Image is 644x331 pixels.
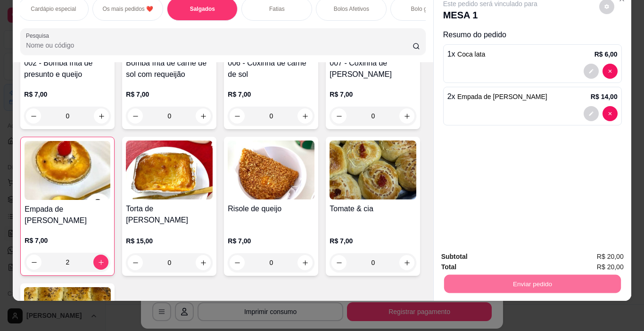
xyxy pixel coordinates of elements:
img: product-image [228,141,314,199]
h4: Tomate & cia [330,203,416,215]
h4: Bomba frita de carne de sol com requeijão [126,58,213,80]
button: decrease-product-quantity [584,64,599,79]
button: decrease-product-quantity [230,255,245,270]
p: Bolo gelado [411,5,441,13]
button: decrease-product-quantity [584,106,599,121]
button: decrease-product-quantity [331,255,347,270]
p: R$ 15,00 [126,236,213,246]
span: R$ 20,00 [597,262,624,272]
strong: Total [441,263,456,271]
span: Empada de [PERSON_NAME] [457,93,547,100]
h4: Risole de queijo [228,203,314,215]
span: Coca lata [457,50,485,58]
p: R$ 7,00 [228,90,314,99]
h4: 006 - Coxinha de carne de sol [228,58,314,80]
p: R$ 7,00 [330,236,416,246]
label: Pesquisa [26,32,52,40]
p: R$ 6,00 [594,50,618,59]
p: Fatias [269,5,285,13]
img: product-image [25,141,110,200]
p: R$ 7,00 [25,236,110,245]
button: decrease-product-quantity [603,64,618,79]
p: 1 x [447,49,486,60]
button: decrease-product-quantity [128,255,143,270]
h4: Empada de [PERSON_NAME] [25,204,110,226]
p: R$ 7,00 [228,236,314,246]
button: increase-product-quantity [94,108,109,124]
p: R$ 14,00 [591,92,618,101]
input: Pesquisa [26,41,413,50]
p: R$ 7,00 [24,90,111,99]
button: increase-product-quantity [399,108,414,124]
p: Cardápio especial [31,5,76,13]
p: Salgados [190,5,215,13]
p: Bolos Afetivos [334,5,369,13]
p: R$ 7,00 [330,90,416,99]
h4: 002 - Bomba frita de presunto e queijo [24,58,111,80]
button: increase-product-quantity [399,255,414,270]
button: Enviar pedido [444,275,620,293]
button: decrease-product-quantity [26,255,41,270]
button: increase-product-quantity [196,255,211,270]
button: increase-product-quantity [297,108,313,124]
p: R$ 7,00 [126,90,213,99]
button: decrease-product-quantity [331,108,347,124]
button: decrease-product-quantity [603,106,618,121]
button: decrease-product-quantity [128,108,143,124]
button: decrease-product-quantity [26,108,41,124]
h4: 007 - Coxinha de [PERSON_NAME] [330,58,416,80]
button: decrease-product-quantity [230,108,245,124]
img: product-image [330,141,416,199]
p: 2 x [447,91,547,102]
h4: Torta de [PERSON_NAME] [126,203,213,226]
p: Resumo do pedido [443,29,622,41]
p: MESA 1 [443,8,537,22]
button: increase-product-quantity [93,255,108,270]
p: Os mais pedidos ❤️ [102,5,153,13]
button: increase-product-quantity [297,255,313,270]
button: increase-product-quantity [196,108,211,124]
img: product-image [126,141,213,199]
